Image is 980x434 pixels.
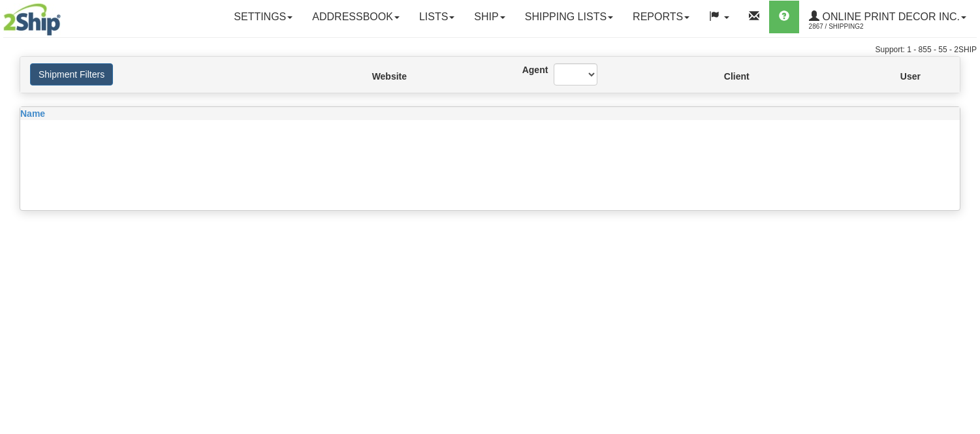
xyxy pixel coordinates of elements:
[464,1,514,33] a: Ship
[809,20,907,33] span: 2867 / Shipping2
[3,3,61,36] img: logo2867.jpg
[20,108,45,119] span: Name
[799,1,976,33] a: Online Print Decor Inc. 2867 / Shipping2
[224,1,302,33] a: Settings
[819,11,960,22] span: Online Print Decor Inc.
[372,70,377,83] label: Website
[3,44,977,55] div: Support: 1 - 855 - 55 - 2SHIP
[409,1,464,33] a: Lists
[30,63,113,85] button: Shipment Filters
[724,70,726,83] label: Client
[302,1,409,33] a: Addressbook
[515,1,623,33] a: Shipping lists
[522,63,535,76] label: Agent
[623,1,699,33] a: Reports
